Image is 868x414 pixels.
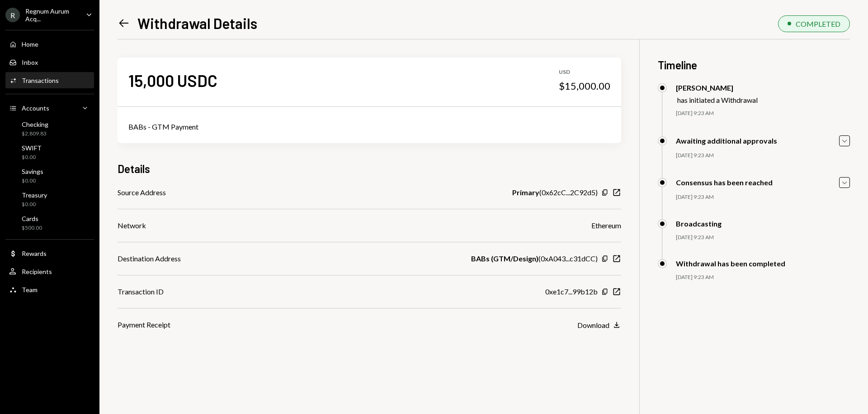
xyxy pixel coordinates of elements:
div: BABs - GTM Payment [128,121,610,132]
div: $15,000.00 [559,80,610,92]
div: ( 0x62cC...2C92d5 ) [512,187,598,198]
div: has initiated a Withdrawal [677,96,758,104]
div: 0xe1c7...99b12b [545,286,598,297]
a: Recipients [5,263,94,279]
a: Home [5,36,94,52]
div: [DATE] 9:23 AM [676,152,850,159]
a: Rewards [5,245,94,261]
div: Consensus has been reached [676,178,773,187]
button: Download [577,320,621,330]
div: Download [577,321,609,329]
div: USD [559,68,610,76]
div: Checking [22,120,48,128]
div: Accounts [22,104,49,112]
b: BABs (GTM/Design) [471,253,538,264]
div: Transactions [22,77,59,84]
b: Primary [512,187,539,198]
a: Accounts [5,100,94,116]
div: Savings [22,168,43,175]
div: $500.00 [22,224,42,232]
div: Payment Receipt [118,319,170,330]
a: Inbox [5,54,94,70]
a: Treasury$0.00 [5,188,94,210]
div: R [5,8,20,22]
div: Inbox [22,58,38,66]
div: $0.00 [22,201,47,208]
div: [DATE] 9:23 AM [676,110,850,117]
div: Team [22,286,38,294]
a: Cards$500.00 [5,212,94,234]
a: Team [5,281,94,298]
div: Transaction ID [118,286,164,297]
div: [DATE] 9:23 AM [676,193,850,201]
div: SWIFT [22,144,42,152]
div: COMPLETED [796,19,840,28]
div: [DATE] 9:23 AM [676,274,850,281]
div: $0.00 [22,177,43,185]
div: Destination Address [118,253,181,264]
a: Checking$2,809.83 [5,118,94,140]
a: Transactions [5,72,94,88]
a: Savings$0.00 [5,165,94,187]
div: Regnum Aurum Acq... [25,7,79,23]
div: Rewards [22,250,47,257]
h1: Withdrawal Details [137,14,257,32]
div: Recipients [22,268,52,275]
div: Home [22,40,38,48]
div: 15,000 USDC [128,70,217,91]
div: $2,809.83 [22,130,48,138]
div: [DATE] 9:23 AM [676,234,850,241]
div: ( 0xA043...c31dCC ) [471,253,598,264]
div: Awaiting additional approvals [676,136,777,145]
div: $0.00 [22,154,42,161]
div: Cards [22,215,42,222]
div: Broadcasting [676,219,722,228]
h3: Timeline [658,58,850,72]
a: SWIFT$0.00 [5,141,94,163]
div: Treasury [22,191,47,199]
div: Withdrawal has been completed [676,259,785,268]
div: Source Address [118,187,166,198]
h3: Details [118,161,150,176]
div: Network [118,220,146,231]
div: [PERSON_NAME] [676,83,758,92]
div: Ethereum [591,220,621,231]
